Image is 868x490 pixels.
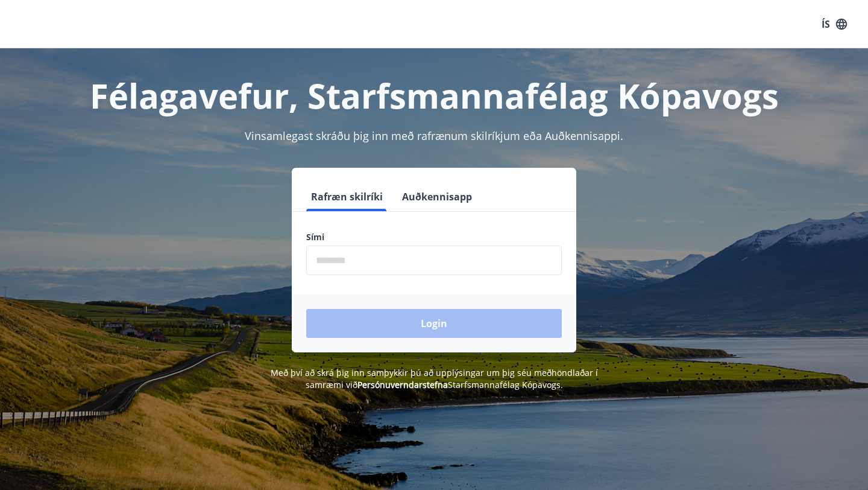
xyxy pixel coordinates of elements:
button: Rafræn skilríki [306,182,388,211]
span: Vinsamlegast skráðu þig inn með rafrænum skilríkjum eða Auðkennisappi. [245,129,623,143]
button: Auðkennisapp [397,182,477,211]
span: Með því að skrá þig inn samþykkir þú að upplýsingar um þig séu meðhöndlaðar í samræmi við Starfsm... [271,367,598,390]
label: Sími [306,231,562,243]
button: ÍS [815,13,854,35]
h1: Félagavefur, Starfsmannafélag Kópavogs [14,72,854,118]
a: Persónuverndarstefna [357,379,448,390]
